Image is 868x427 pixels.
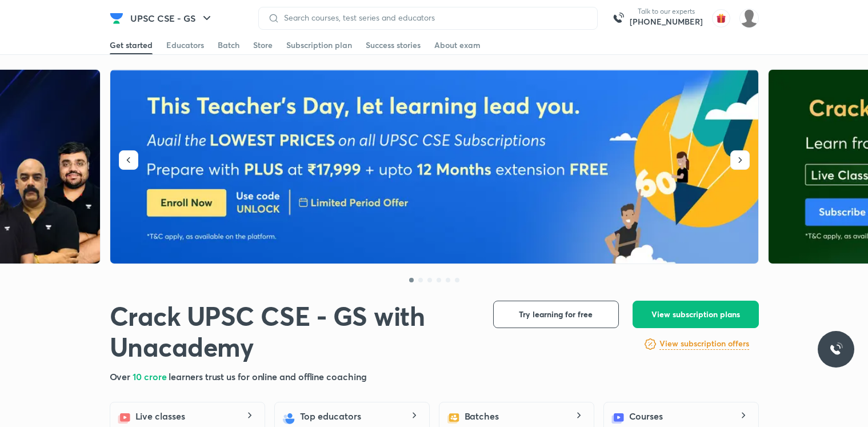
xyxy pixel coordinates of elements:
[110,36,153,54] a: Get started
[253,39,273,51] div: Store
[300,409,361,423] h5: Top educators
[607,7,630,30] img: call-us
[110,11,123,25] img: Company Logo
[465,409,499,423] h5: Batches
[651,309,740,320] span: View subscription plans
[519,309,593,320] span: Try learning for free
[279,13,588,22] input: Search courses, test series and educators
[166,39,204,51] div: Educators
[629,409,663,423] h5: Courses
[286,39,352,51] div: Subscription plan
[633,301,759,328] button: View subscription plans
[659,337,749,351] a: View subscription offers
[166,36,204,54] a: Educators
[110,370,133,382] span: Over
[110,301,475,363] h1: Crack UPSC CSE - GS with Unacademy
[739,9,759,28] img: Yuvraj M
[829,342,843,356] img: ttu
[630,16,703,27] a: [PHONE_NUMBER]
[135,409,185,423] h5: Live classes
[253,36,273,54] a: Store
[434,39,481,51] div: About exam
[366,36,421,54] a: Success stories
[123,7,221,30] button: UPSC CSE - GS
[169,370,366,382] span: learners trust us for online and offline coaching
[133,370,169,382] span: 10 crore
[110,39,153,51] div: Get started
[218,39,239,51] div: Batch
[712,9,730,27] img: avatar
[218,36,239,54] a: Batch
[434,36,481,54] a: About exam
[286,36,352,54] a: Subscription plan
[659,338,749,350] h6: View subscription offers
[366,39,421,51] div: Success stories
[630,7,703,16] p: Talk to our experts
[493,301,619,328] button: Try learning for free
